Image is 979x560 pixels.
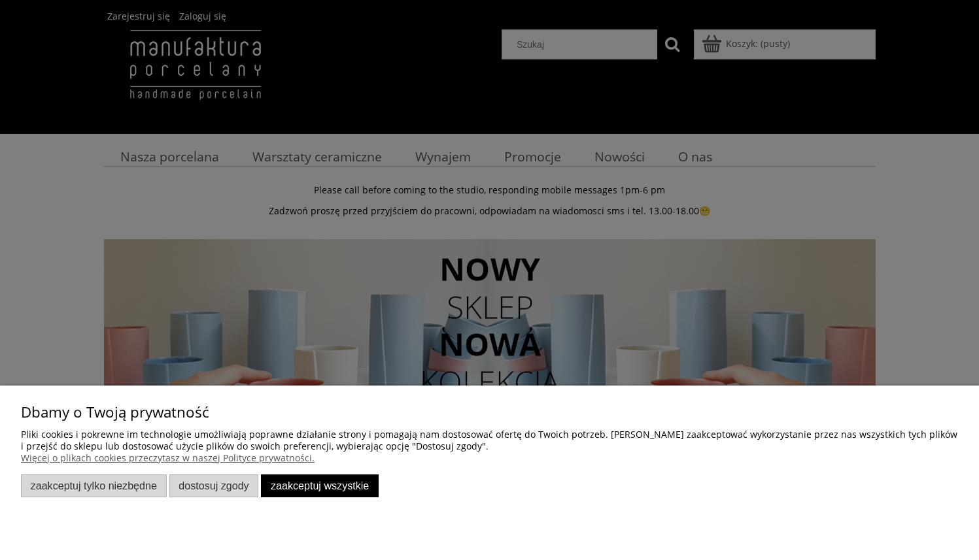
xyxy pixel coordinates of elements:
[261,474,379,497] button: Zaakceptuj wszystkie
[169,474,259,497] button: Dostosuj zgody
[21,474,167,497] button: Zaakceptuj tylko niezbędne
[21,406,958,418] p: Dbamy o Twoją prywatność
[21,452,315,464] a: Więcej o plikach cookies przeczytasz w naszej Polityce prywatności.
[21,429,958,452] p: Pliki cookies i pokrewne im technologie umożliwiają poprawne działanie strony i pomagają nam dost...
